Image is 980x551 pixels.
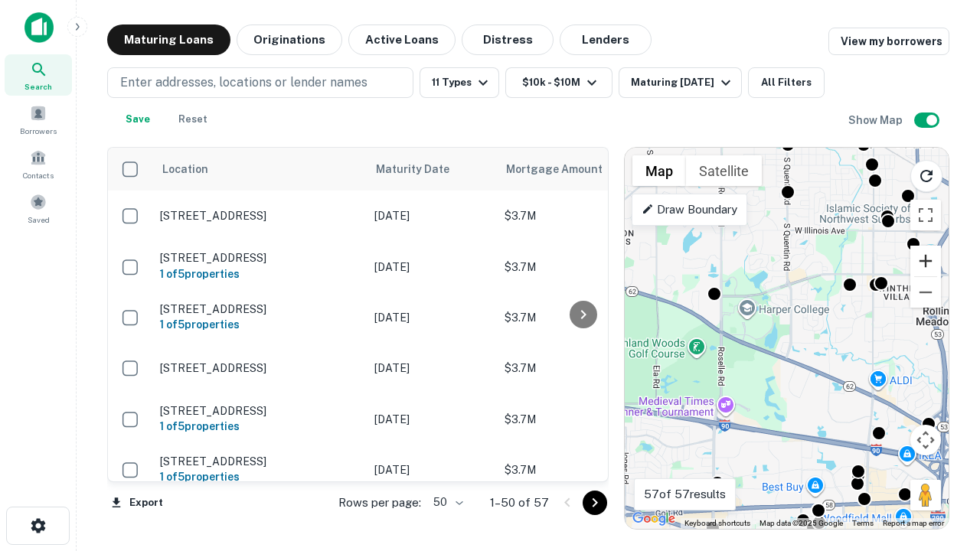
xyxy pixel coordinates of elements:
[23,169,54,181] span: Contacts
[162,160,208,178] span: Location
[160,404,359,418] p: [STREET_ADDRESS]
[505,411,658,428] p: $3.7M
[852,519,874,527] a: Terms (opens in new tab)
[374,411,489,428] p: [DATE]
[625,148,949,529] div: 0 0
[505,207,658,224] p: $3.7M
[629,509,679,529] img: Google
[828,28,949,55] a: View my borrowers
[160,455,359,468] p: [STREET_ADDRESS]
[160,251,359,265] p: [STREET_ADDRESS]
[376,160,469,178] span: Maturity Date
[237,24,342,55] button: Originations
[168,104,217,135] button: Reset
[497,148,665,191] th: Mortgage Amount
[642,201,737,219] p: Draw Boundary
[759,519,843,527] span: Map data ©2025 Google
[631,73,735,92] div: Maturing [DATE]
[152,148,367,191] th: Location
[910,246,941,276] button: Zoom in
[374,461,489,478] p: [DATE]
[505,259,658,275] p: $3.7M
[348,24,456,55] button: Active Loans
[619,67,742,98] button: Maturing [DATE]
[505,67,612,98] button: $10k - $10M
[462,24,554,55] button: Distress
[160,361,359,375] p: [STREET_ADDRESS]
[632,155,686,186] button: Show street map
[505,461,658,478] p: $3.7M
[644,485,726,504] p: 57 of 57 results
[848,112,905,129] h6: Show Map
[374,259,489,275] p: [DATE]
[160,209,359,223] p: [STREET_ADDRESS]
[686,155,762,186] button: Show satellite imagery
[28,214,50,226] span: Saved
[374,309,489,326] p: [DATE]
[427,491,465,514] div: 50
[107,67,413,98] button: Enter addresses, locations or lender names
[506,160,622,178] span: Mortgage Amount
[113,104,162,135] button: Save your search to get updates of matches that match your search criteria.
[160,266,359,282] h6: 1 of 5 properties
[374,207,489,224] p: [DATE]
[505,309,658,326] p: $3.7M
[910,277,941,308] button: Zoom out
[684,518,750,529] button: Keyboard shortcuts
[903,380,980,453] iframe: Chat Widget
[107,24,230,55] button: Maturing Loans
[910,480,941,510] button: Drag Pegman onto the map to open Street View
[5,143,72,184] a: Contacts
[910,160,942,192] button: Reload search area
[629,509,679,529] a: Open this area in Google Maps (opens a new window)
[420,67,499,98] button: 11 Types
[120,73,367,92] p: Enter addresses, locations or lender names
[5,54,72,96] a: Search
[160,468,359,485] h6: 1 of 5 properties
[367,148,497,191] th: Maturity Date
[748,67,825,98] button: All Filters
[160,302,359,316] p: [STREET_ADDRESS]
[24,80,52,93] span: Search
[160,316,359,333] h6: 1 of 5 properties
[490,494,549,512] p: 1–50 of 57
[910,200,941,230] button: Toggle fullscreen view
[24,12,54,43] img: capitalize-icon.png
[883,519,944,527] a: Report a map error
[374,360,489,377] p: [DATE]
[20,125,57,137] span: Borrowers
[160,418,359,435] h6: 1 of 5 properties
[560,24,652,55] button: Lenders
[338,494,421,512] p: Rows per page:
[5,187,72,229] a: Saved
[107,491,167,514] button: Export
[583,491,607,515] button: Go to next page
[505,360,658,377] p: $3.7M
[5,99,72,140] a: Borrowers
